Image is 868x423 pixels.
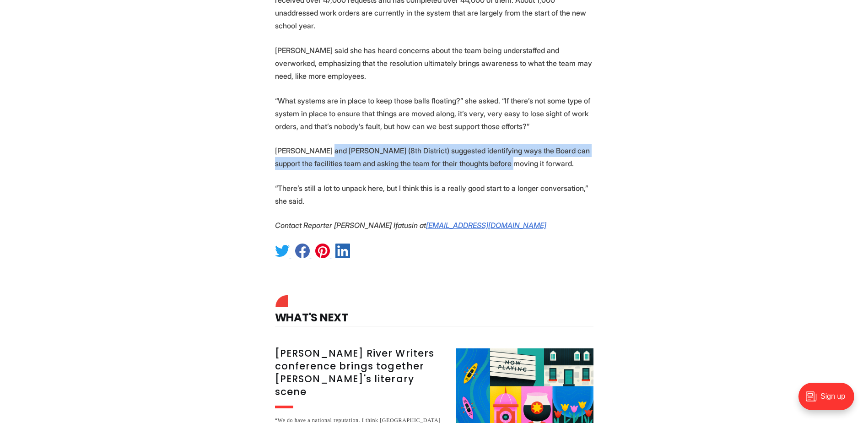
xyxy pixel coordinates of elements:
iframe: portal-trigger [791,378,868,423]
p: [PERSON_NAME] and [PERSON_NAME] (8th District) suggested identifying ways the Board can support t... [275,144,593,170]
h4: What's Next [275,298,593,326]
a: [EMAIL_ADDRESS][DOMAIN_NAME] [426,221,546,230]
em: Contact Reporter [PERSON_NAME] Ifatusin at [275,221,426,230]
p: [PERSON_NAME] said she has heard concerns about the team being understaffed and overworked, empha... [275,44,593,82]
p: “There’s still a lot to unpack here, but I think this is a really good start to a longer conversa... [275,182,593,207]
p: “What systems are in place to keep those balls floating?” she asked. “If there’s not some type of... [275,94,593,133]
h3: [PERSON_NAME] River Writers conference brings together [PERSON_NAME]'s literary scene [275,347,445,398]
